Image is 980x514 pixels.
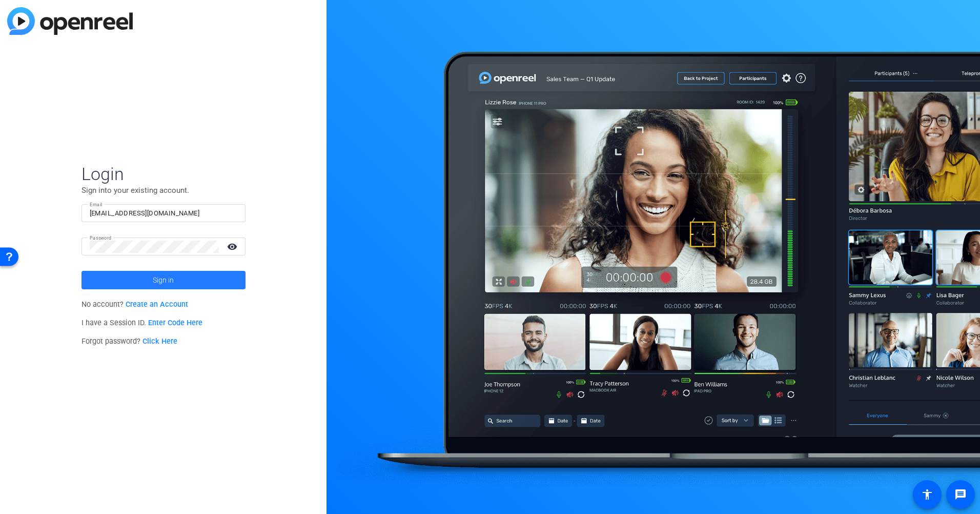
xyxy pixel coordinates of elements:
[153,267,174,293] span: Sign in
[81,271,246,289] button: Sign in
[81,319,203,327] span: I have a Session ID.
[90,207,237,220] input: Enter Email Address
[90,202,103,207] mat-label: Email
[90,235,112,241] mat-label: Password
[126,300,188,309] a: Create an Account
[148,319,202,327] a: Enter Code Here
[921,488,933,501] mat-icon: accessibility
[81,185,246,196] p: Sign into your existing account.
[81,300,189,309] span: No account?
[954,488,967,501] mat-icon: message
[7,7,133,35] img: blue-gradient.svg
[142,337,177,346] a: Click Here
[221,239,246,254] mat-icon: visibility
[81,163,246,185] span: Login
[81,337,178,346] span: Forgot password?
